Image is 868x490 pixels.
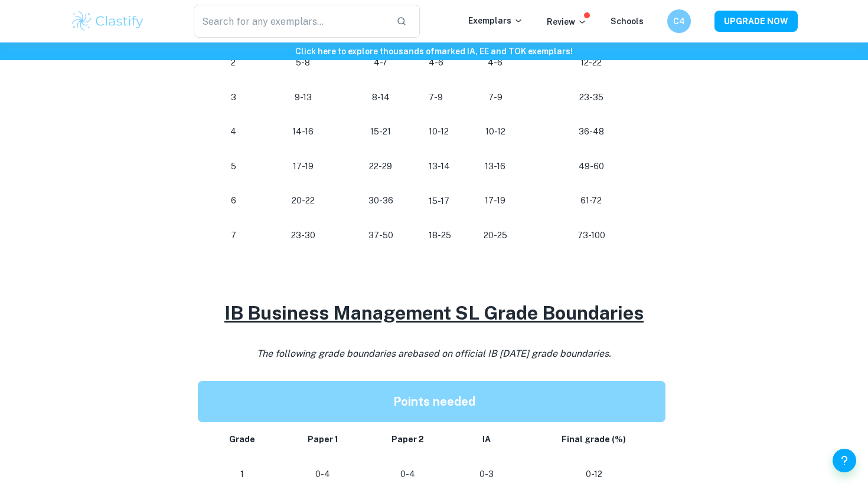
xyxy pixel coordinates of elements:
strong: Points needed [393,394,475,409]
img: Clastify logo [70,9,145,33]
td: 7-9 [419,80,465,115]
a: Schools [611,17,644,26]
p: 30-36 [351,193,410,209]
p: 20-22 [273,193,332,209]
td: 13-14 [419,149,465,184]
td: 15-17 [419,183,465,218]
p: 36-48 [534,124,648,140]
p: 0-12 [532,466,656,482]
button: UPGRADE NOW [714,11,798,32]
p: 4-6 [475,55,515,71]
p: Exemplars [468,14,523,27]
p: 22-29 [351,159,410,175]
p: 4 [212,124,254,140]
p: 10-12 [475,124,515,140]
p: 7 [212,228,254,244]
strong: Paper 2 [391,435,424,444]
button: C4 [667,9,691,33]
p: 20-25 [475,228,515,244]
strong: IA [482,435,491,444]
p: 4-7 [351,55,410,71]
p: 61-72 [534,193,648,209]
i: The following grade boundaries are [257,348,611,359]
strong: Paper 1 [308,435,338,444]
u: IB Business Management SL Grade Boundaries [224,302,644,324]
h6: C4 [673,15,686,28]
p: 17-19 [475,193,515,209]
p: 14-16 [273,124,332,140]
p: 23-35 [534,90,648,106]
p: 0-4 [291,466,355,482]
span: based on official IB [DATE] grade boundaries. [412,348,611,359]
p: 1 [212,466,272,482]
p: 0-3 [461,466,513,482]
button: Help and Feedback [833,449,856,472]
p: 5 [212,159,254,175]
td: 18-25 [419,218,465,253]
p: 5-8 [273,55,332,71]
h6: Click here to explore thousands of marked IA, EE and TOK exemplars ! [2,45,866,58]
td: 10-12 [419,114,465,149]
p: 9-13 [273,90,332,106]
p: 13-16 [475,159,515,175]
p: 0-4 [374,466,441,482]
p: 49-60 [534,159,648,175]
strong: Grade [229,435,255,444]
strong: Final grade (%) [562,435,626,444]
td: 4-6 [419,45,465,80]
p: 3 [212,90,254,106]
p: 15-21 [351,124,410,140]
input: Search for any exemplars... [194,5,387,38]
p: 6 [212,193,254,209]
p: 7-9 [475,90,515,106]
p: 73-100 [534,228,648,244]
p: 2 [212,55,254,71]
p: 37-50 [351,228,410,244]
p: 8-14 [351,90,410,106]
p: 17-19 [273,159,332,175]
p: 23-30 [273,228,332,244]
p: Review [547,15,587,28]
p: 12-22 [534,55,648,71]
